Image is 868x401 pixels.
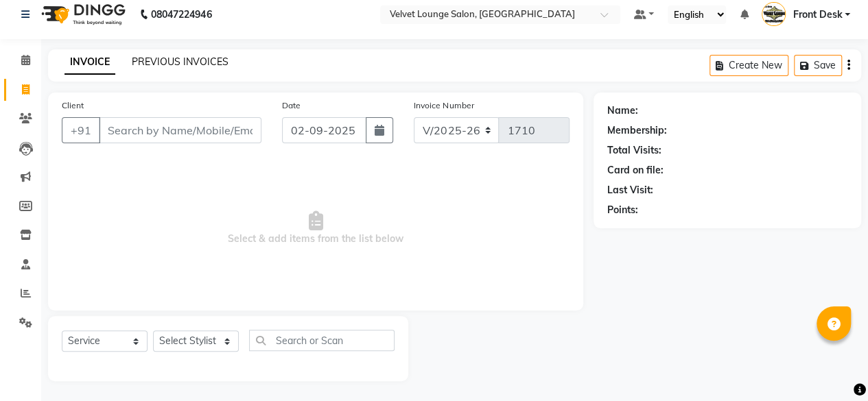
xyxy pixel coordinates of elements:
[64,50,115,75] a: INVOICE
[607,104,638,118] div: Name:
[607,163,664,178] div: Card on file:
[282,99,301,112] label: Date
[62,160,570,297] span: Select & add items from the list below
[607,123,667,138] div: Membership:
[62,99,84,112] label: Client
[414,99,473,112] label: Invoice Number
[762,2,786,26] img: Front Desk
[709,55,788,76] button: Create New
[62,117,100,143] button: +91
[607,183,653,197] div: Last Visit:
[794,55,842,76] button: Save
[793,8,842,22] span: Front Desk
[607,203,638,217] div: Points:
[132,56,228,68] a: PREVIOUS INVOICES
[607,143,661,158] div: Total Visits:
[99,117,261,143] input: Search by Name/Mobile/Email/Code
[249,330,395,351] input: Search or Scan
